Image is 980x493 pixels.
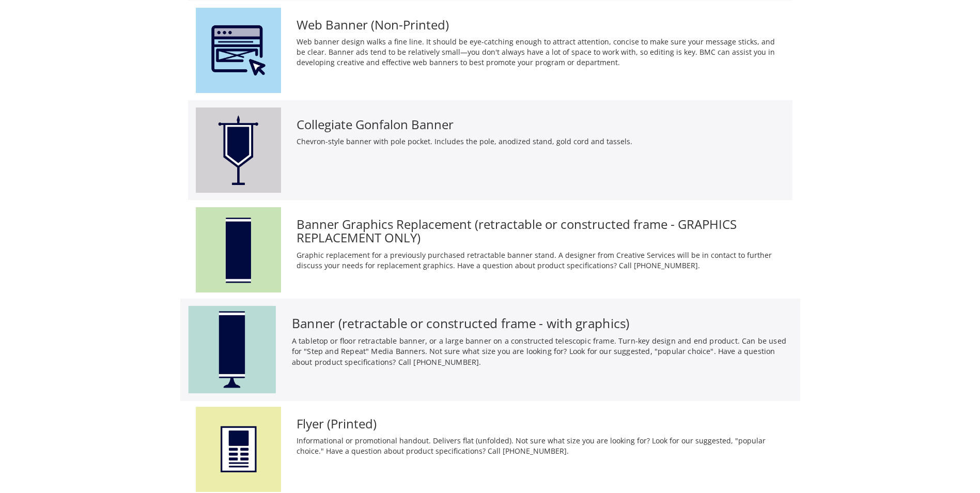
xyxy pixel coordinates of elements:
p: A tabletop or floor retractable banner, or a large banner on a constructed telescopic frame. Turn... [291,335,792,367]
h3: Banner (retractable or constructed frame - with graphics) [291,316,792,330]
a: Banner (retractable or constructed frame - with graphics) A tabletop or floor retractable banner,... [188,306,792,393]
a: Web Banner (Non-Printed) Web banner design walks a fine line. It should be eye-catching enough to... [196,8,785,93]
img: printed-flyer-59492a1d837e36.61044604.png [196,407,281,492]
a: Banner Graphics Replacement (retractable or constructed frame - GRAPHICS REPLACEMENT ONLY) Graphi... [196,207,785,292]
img: webbanner-5a663ea37c1eb8.63855774.png [196,8,281,93]
img: graphics-only-banner-5949222f1cdc31.93524894.png [196,207,281,292]
h3: Flyer (Printed) [297,417,785,430]
p: Web banner design walks a fine line. It should be eye-catching enough to attract attention, conci... [297,37,785,68]
p: Chevron-style banner with pole pocket. Includes the pole, anodized stand, gold cord and tassels. [297,136,785,147]
img: retractable-banner-59492b401f5aa8.64163094.png [188,306,275,393]
img: collegiate-(gonfalon)-banner-59482f3c476cc1.32530966.png [196,107,281,193]
h3: Banner Graphics Replacement (retractable or constructed frame - GRAPHICS REPLACEMENT ONLY) [297,218,785,245]
p: Graphic replacement for a previously purchased retractable banner stand. A designer from Creative... [297,250,785,270]
h3: Collegiate Gonfalon Banner [297,118,785,131]
a: Flyer (Printed) Informational or promotional handout. Delivers flat (unfolded). Not sure what siz... [196,407,785,492]
h3: Web Banner (Non-Printed) [297,18,785,32]
p: Informational or promotional handout. Delivers flat (unfolded). Not sure what size you are lookin... [297,436,785,456]
a: Collegiate Gonfalon Banner Chevron-style banner with pole pocket. Includes the pole, anodized sta... [196,107,785,193]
